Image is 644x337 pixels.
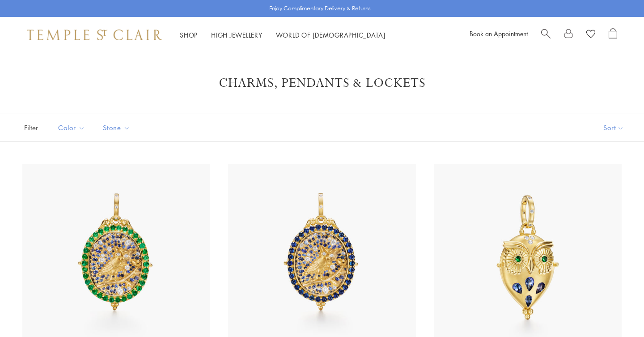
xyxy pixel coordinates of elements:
a: View Wishlist [586,28,595,42]
span: Stone [98,122,137,133]
a: Book an Appointment [470,29,528,38]
img: Temple St. Clair [27,30,162,40]
a: High JewelleryHigh Jewellery [211,30,263,39]
button: Color [51,118,92,138]
button: Show sort by [583,114,644,141]
a: ShopShop [180,30,198,39]
button: Stone [96,118,137,138]
h1: Charms, Pendants & Lockets [36,75,608,91]
span: Color [54,122,92,133]
a: Open Shopping Bag [609,28,617,42]
nav: Main navigation [180,30,386,41]
p: Enjoy Complimentary Delivery & Returns [269,4,371,13]
a: World of [DEMOGRAPHIC_DATA]World of [DEMOGRAPHIC_DATA] [276,30,386,39]
a: Search [541,28,551,42]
